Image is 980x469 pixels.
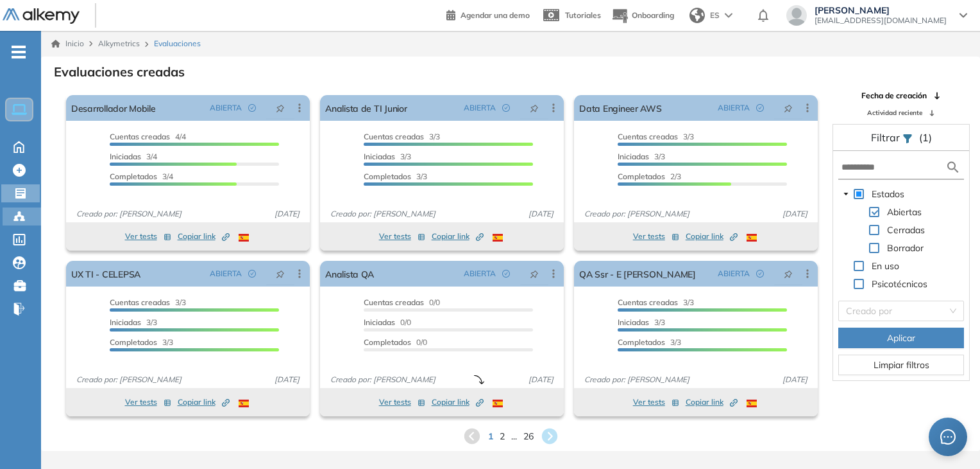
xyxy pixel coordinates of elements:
[874,358,929,372] span: Limpiar filtros
[110,152,157,161] span: 3/4
[178,229,230,244] button: Copiar link
[493,234,503,242] img: ESP
[611,2,674,30] button: Onboarding
[530,269,539,279] span: pushpin
[618,317,665,327] span: 3/3
[379,394,425,410] button: Ver tests
[266,98,294,118] button: pushpin
[178,396,230,408] span: Copiar link
[51,38,84,49] a: Inicio
[632,10,674,20] span: Onboarding
[364,297,424,307] span: Cuentas creadas
[838,328,964,348] button: Aplicar
[248,104,256,112] span: check-circle
[3,8,80,24] img: Logo
[364,172,427,181] span: 3/3
[110,297,170,307] span: Cuentas creadas
[565,10,601,20] span: Tutoriales
[843,191,849,197] span: caret-down
[325,261,374,287] a: Analista QA
[12,51,26,53] i: -
[110,337,157,347] span: Completados
[178,231,230,242] span: Copiar link
[110,337,173,347] span: 3/3
[710,10,720,21] span: ES
[364,337,427,347] span: 0/0
[618,317,649,327] span: Iniciadas
[364,172,411,181] span: Completados
[756,270,764,278] span: check-circle
[633,229,679,244] button: Ver tests
[364,132,440,141] span: 3/3
[784,269,793,279] span: pushpin
[887,206,922,218] span: Abiertas
[815,15,947,26] span: [EMAIL_ADDRESS][DOMAIN_NAME]
[364,297,440,307] span: 0/0
[686,396,738,408] span: Copiar link
[239,234,249,242] img: ESP
[815,5,947,15] span: [PERSON_NAME]
[364,152,395,161] span: Iniciadas
[511,430,517,443] span: ...
[579,95,661,121] a: Data Engineer AWS
[325,95,407,121] a: Analista de TI Junior
[774,98,802,118] button: pushpin
[689,8,705,23] img: world
[887,331,915,345] span: Aplicar
[248,270,256,278] span: check-circle
[125,394,171,410] button: Ver tests
[718,102,750,114] span: ABIERTA
[718,268,750,279] span: ABIERTA
[110,297,186,307] span: 3/3
[686,394,738,410] button: Copiar link
[71,261,140,287] a: UX TI - CELEPSA
[872,188,904,200] span: Estados
[686,231,738,242] span: Copiar link
[919,130,932,145] span: (1)
[838,355,964,375] button: Limpiar filtros
[432,394,484,410] button: Copiar link
[364,317,395,327] span: Iniciadas
[633,394,679,410] button: Ver tests
[379,229,425,244] button: Ver tests
[178,394,230,410] button: Copiar link
[869,186,907,202] span: Estados
[110,317,157,327] span: 3/3
[364,132,424,141] span: Cuentas creadas
[872,260,899,272] span: En uso
[756,104,764,112] span: check-circle
[686,229,738,244] button: Copiar link
[618,152,649,161] span: Iniciadas
[432,231,484,242] span: Copiar link
[325,374,441,385] span: Creado por: [PERSON_NAME]
[579,261,696,287] a: QA Ssr - E [PERSON_NAME]
[747,234,757,242] img: ESP
[884,240,926,256] span: Borrador
[500,430,505,443] span: 2
[579,374,695,385] span: Creado por: [PERSON_NAME]
[777,374,813,385] span: [DATE]
[618,132,678,141] span: Cuentas creadas
[432,396,484,408] span: Copiar link
[460,10,530,20] span: Agendar una demo
[502,270,510,278] span: check-circle
[884,204,924,220] span: Abiertas
[364,317,411,327] span: 0/0
[523,374,559,385] span: [DATE]
[940,429,956,445] span: message
[887,242,924,254] span: Borrador
[618,297,678,307] span: Cuentas creadas
[269,208,305,220] span: [DATE]
[110,132,186,141] span: 4/4
[125,229,171,244] button: Ver tests
[618,337,681,347] span: 3/3
[579,208,695,220] span: Creado por: [PERSON_NAME]
[618,152,665,161] span: 3/3
[747,400,757,407] img: ESP
[618,132,694,141] span: 3/3
[276,103,285,113] span: pushpin
[71,95,156,121] a: Desarrollador Mobile
[869,276,930,292] span: Psicotécnicos
[266,263,294,284] button: pushpin
[945,159,961,175] img: search icon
